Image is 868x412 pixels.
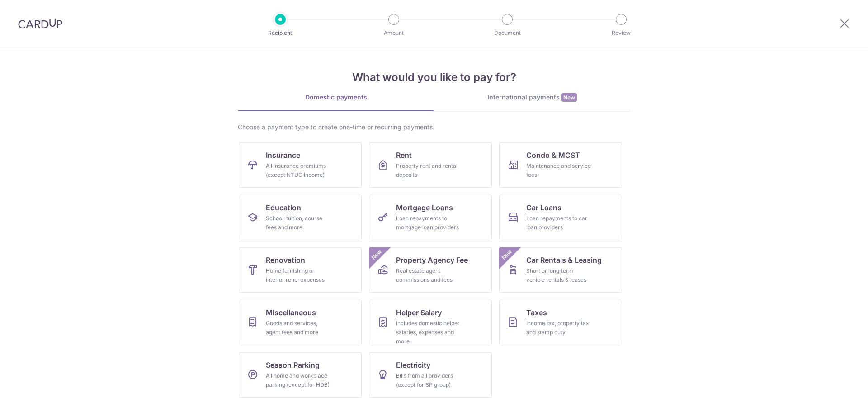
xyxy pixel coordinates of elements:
[500,247,514,262] span: New
[369,300,492,345] a: Helper SalaryIncludes domestic helper salaries, expenses and more
[396,371,461,389] div: Bills from all providers (except for SP group)
[239,247,362,293] a: RenovationHome furnishing or interior reno-expenses
[396,202,453,213] span: Mortgage Loans
[239,300,362,345] a: MiscellaneousGoods and services, agent fees and more
[526,202,561,213] span: Car Loans
[247,28,314,38] p: Recipient
[239,352,362,398] a: Season ParkingAll home and workplace parking (except for HDB)
[266,319,331,337] div: Goods and services, agent fees and more
[266,307,316,318] span: Miscellaneous
[499,142,622,188] a: Condo & MCSTMaintenance and service fees
[396,150,412,161] span: Rent
[526,266,591,284] div: Short or long‑term vehicle rentals & leases
[526,255,602,265] span: Car Rentals & Leasing
[474,28,541,38] p: Document
[499,300,622,345] a: TaxesIncome tax, property tax and stamp duty
[239,142,362,188] a: InsuranceAll insurance premiums (except NTUC Income)
[499,247,622,293] a: Car Rentals & LeasingShort or long‑term vehicle rentals & leasesNew
[588,28,655,38] p: Review
[266,214,331,232] div: School, tuition, course fees and more
[526,150,580,161] span: Condo & MCST
[266,360,320,370] span: Season Parking
[266,202,301,213] span: Education
[360,28,427,38] p: Amount
[526,307,547,318] span: Taxes
[526,319,591,337] div: Income tax, property tax and stamp duty
[526,214,591,232] div: Loan repayments to car loan providers
[238,123,630,132] div: Choose a payment type to create one-time or recurring payments.
[396,360,430,370] span: Electricity
[434,93,630,102] div: International payments
[238,93,434,102] div: Domestic payments
[369,247,492,293] a: Property Agency FeeReal estate agent commissions and feesNew
[396,255,468,265] span: Property Agency Fee
[526,161,591,180] div: Maintenance and service fees
[561,93,577,102] span: New
[266,150,300,161] span: Insurance
[396,307,442,318] span: Helper Salary
[396,161,461,180] div: Property rent and rental deposits
[18,18,62,29] img: CardUp
[369,142,492,188] a: RentProperty rent and rental deposits
[396,319,461,346] div: Includes domestic helper salaries, expenses and more
[238,69,630,85] h4: What would you like to pay for?
[266,161,331,180] div: All insurance premiums (except NTUC Income)
[266,255,305,265] span: Renovation
[369,247,384,262] span: New
[396,214,461,232] div: Loan repayments to mortgage loan providers
[239,195,362,240] a: EducationSchool, tuition, course fees and more
[266,371,331,389] div: All home and workplace parking (except for HDB)
[266,266,331,284] div: Home furnishing or interior reno-expenses
[369,352,492,398] a: ElectricityBills from all providers (except for SP group)
[396,266,461,284] div: Real estate agent commissions and fees
[499,195,622,240] a: Car LoansLoan repayments to car loan providers
[369,195,492,240] a: Mortgage LoansLoan repayments to mortgage loan providers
